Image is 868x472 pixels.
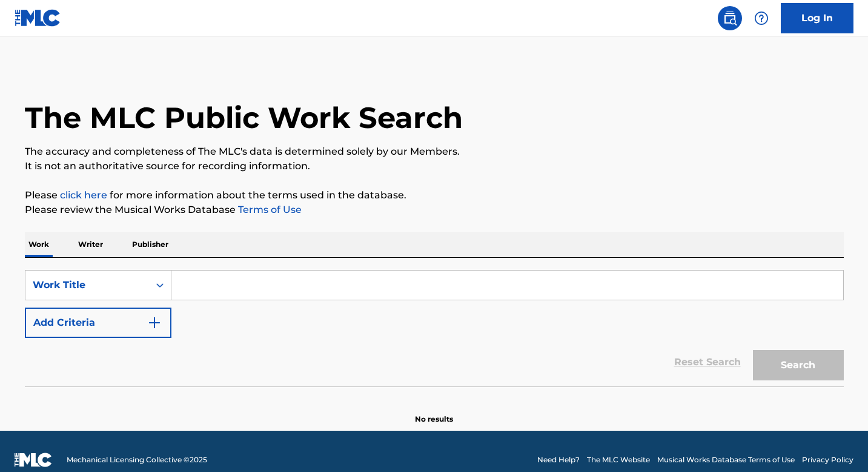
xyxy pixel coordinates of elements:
img: help [754,11,769,25]
p: Work [25,232,53,257]
p: It is not an authoritative source for recording information. [25,159,844,174]
a: The MLC Website [587,454,650,465]
p: Writer [75,232,107,257]
h1: The MLC Public Work Search [25,99,463,136]
a: click here [60,189,107,201]
a: Privacy Policy [802,454,853,465]
a: Terms of Use [236,204,302,215]
p: Please for more information about the terms used in the database. [25,188,844,203]
iframe: Chat Widget [807,414,868,472]
div: Help [749,6,774,30]
img: 9d2ae6d4665cec9f34b9.svg [147,315,162,330]
img: MLC Logo [15,9,61,27]
span: Mechanical Licensing Collective © 2025 [67,454,207,465]
p: The accuracy and completeness of The MLC's data is determined solely by our Members. [25,144,844,159]
a: Log In [781,3,853,33]
a: Need Help? [537,454,580,465]
a: Public Search [718,6,742,30]
button: Add Criteria [25,308,171,338]
div: Work Title [33,278,142,292]
a: Musical Works Database Terms of Use [657,454,795,465]
p: No results [415,399,453,425]
form: Search Form [25,270,844,386]
img: logo [15,453,52,467]
p: Publisher [128,232,172,257]
p: Please review the Musical Works Database [25,203,844,217]
img: search [723,11,737,25]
